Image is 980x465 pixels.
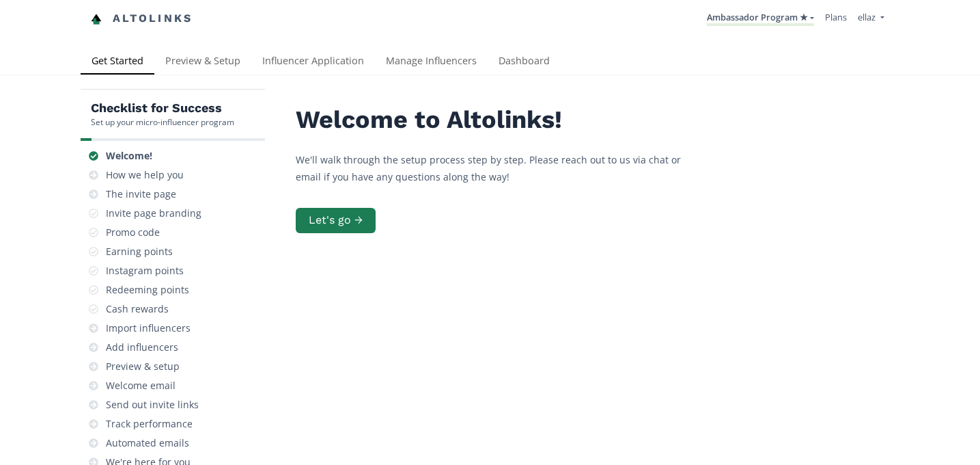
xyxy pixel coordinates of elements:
div: Instagram points [106,264,184,278]
a: Ambassador Program ★ [707,11,814,26]
p: We'll walk through the setup process step by step. Please reach out to us via chat or email if yo... [296,151,705,185]
div: Preview & setup [106,360,180,373]
h5: Checklist for Success [91,100,234,116]
a: Plans [825,11,847,23]
a: Get Started [81,49,154,76]
div: Cash rewards [106,302,169,316]
div: Redeeming points [106,283,189,297]
div: Promo code [106,226,160,239]
div: How we help you [106,168,184,182]
div: Send out invite links [106,398,199,412]
div: Import influencers [106,321,191,335]
img: favicon-32x32.png [91,14,102,25]
a: ellaz [858,11,884,27]
span: ellaz [858,11,876,23]
div: The invite page [106,187,176,201]
a: Altolinks [91,8,193,30]
a: Dashboard [488,49,561,76]
div: Track performance [106,417,193,431]
div: Add influencers [106,341,178,354]
div: Welcome email [106,379,176,393]
div: Earning points [106,245,173,258]
a: Preview & Setup [154,49,251,76]
div: Automated emails [106,436,189,450]
a: Manage Influencers [375,49,488,76]
h2: Welcome to Altolinks! [296,106,705,134]
div: Welcome! [106,149,152,163]
a: Influencer Application [251,49,375,76]
div: Invite page branding [106,207,201,220]
button: Let's go → [296,208,376,233]
div: Set up your micro-influencer program [91,116,234,128]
